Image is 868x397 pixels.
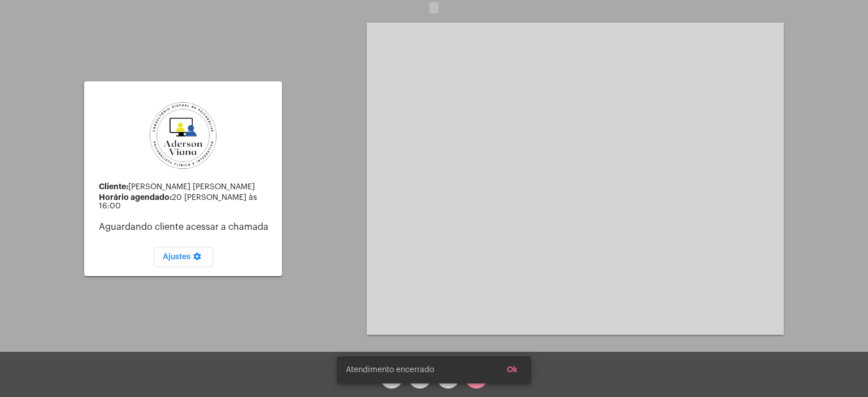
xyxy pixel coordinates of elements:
mat-icon: settings [190,252,204,265]
span: Atendimento encerrado [346,364,434,376]
div: 20 [PERSON_NAME] às 16:00 [99,193,273,211]
strong: Cliente: [99,182,128,190]
strong: Horário agendado: [99,193,172,201]
span: Ajustes [163,253,204,261]
p: Aguardando cliente acessar a chamada [99,222,273,232]
img: d7e3195d-0907-1efa-a796-b593d293ae59.png [144,96,223,175]
div: [PERSON_NAME] [PERSON_NAME] [99,182,273,191]
span: Ok [507,366,518,374]
button: Ajustes [154,247,213,267]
